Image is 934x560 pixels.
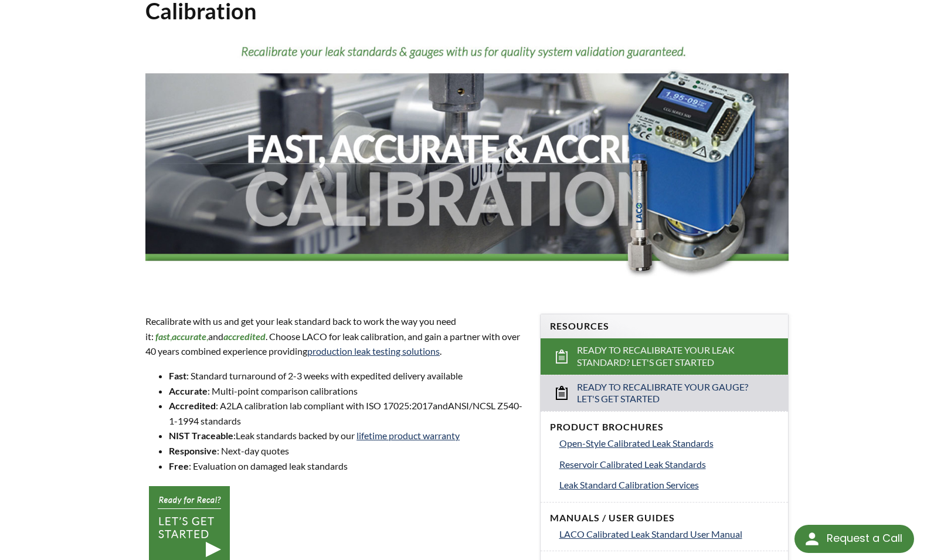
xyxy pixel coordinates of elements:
[169,460,189,471] strong: Free
[169,368,525,383] li: : Standard turnaround of 2-3 weeks with expedited delivery available
[550,421,779,433] h4: Product Brochures
[169,383,525,399] li: : Multi-point comparison calibrations
[433,400,448,411] span: and
[559,477,779,493] a: Leak Standard Calibration Services
[550,512,779,524] h4: Manuals / User Guides
[169,459,525,474] li: : Evaluation on damaged leak standards
[827,525,902,552] div: Request a Call
[577,344,752,369] span: Ready to Recalibrate Your Leak Standard? Let's Get Started
[223,331,266,342] em: accredited
[559,437,714,449] span: Open-Style Calibrated Leak Standards
[169,428,525,443] li: : eak standards backed by our
[169,400,522,426] span: ANSI/NCSL Z540-1-1994
[169,398,525,428] li: : A2LA calibration lab compliant with standards
[169,443,525,459] li: : Next-day quotes
[559,479,699,490] span: Leak Standard Calibration Services
[541,375,788,412] a: Ready to Recalibrate Your Gauge? Let's Get Started
[155,331,170,342] em: fast
[559,459,706,470] span: Reservoir Calibrated Leak Standards
[559,457,779,472] a: Reservoir Calibrated Leak Standards
[172,331,206,342] em: accurate
[794,525,914,553] div: Request a Call
[154,331,208,342] span: , ,
[145,314,525,359] p: Recalibrate with us and get your leak standard back to work the way you need it: and . Choose LAC...
[559,527,779,542] a: LACO Calibrated Leak Standard User Manual
[169,400,216,411] strong: Accredited
[803,530,821,548] img: round button
[307,345,440,357] a: production leak testing solutions
[169,385,208,396] strong: Accurate
[145,35,789,292] img: Fast, Accurate & Accredited Calibration header
[541,338,788,375] a: Ready to Recalibrate Your Leak Standard? Let's Get Started
[366,400,433,411] span: ISO 17025:2017
[169,370,186,381] strong: Fast
[577,381,752,406] span: Ready to Recalibrate Your Gauge? Let's Get Started
[169,445,217,456] strong: Responsive
[559,528,742,539] span: LACO Calibrated Leak Standard User Manual
[559,436,779,451] a: Open-Style Calibrated Leak Standards
[169,430,233,441] strong: NIST Traceable
[236,430,240,441] span: L
[356,430,460,441] a: lifetime product warranty
[550,320,779,332] h4: Resources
